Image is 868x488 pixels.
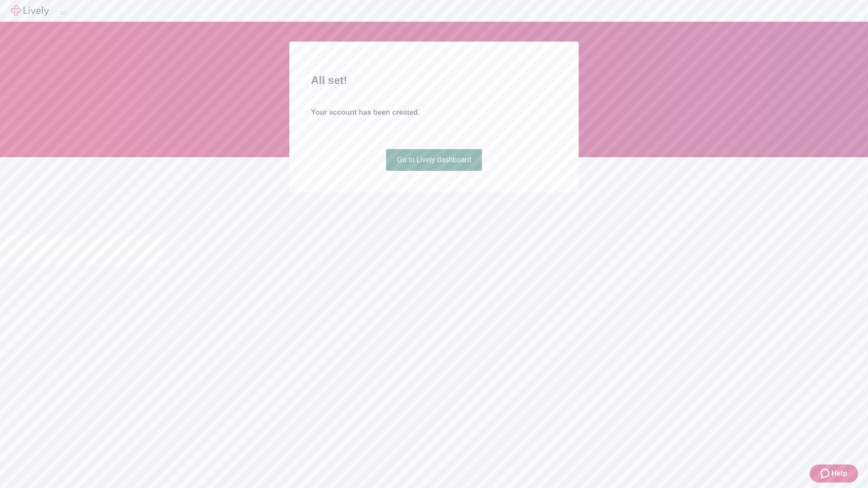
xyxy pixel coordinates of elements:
[311,72,557,89] h2: All set!
[60,11,67,14] button: Log out
[831,468,847,479] span: Help
[311,107,557,118] h4: Your account has been created.
[810,465,858,483] button: Zendesk support iconHelp
[386,149,482,171] a: Go to Lively dashboard
[11,5,49,16] img: Lively
[821,468,831,479] svg: Zendesk support icon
